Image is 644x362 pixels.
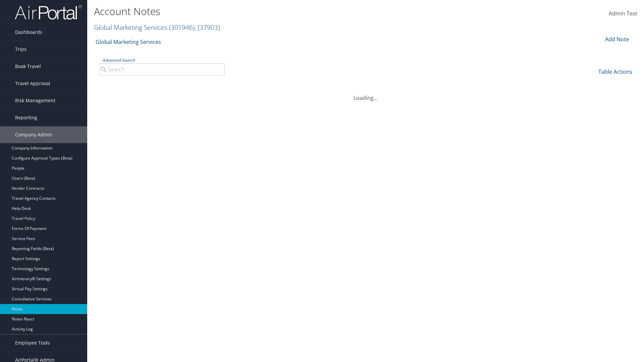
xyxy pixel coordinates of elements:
div: Add Note [600,35,632,43]
span: Trips [15,41,26,58]
a: Admin Test [609,3,637,24]
img: airportal-logo.png [15,4,82,20]
span: Company Admin [15,126,52,143]
span: Reporting [15,109,37,126]
span: Risk Management [15,92,55,109]
span: Admin Test [609,10,637,17]
span: Employee Tools [15,335,50,351]
a: Global Marketing Services [94,23,220,32]
h1: Account Notes [94,4,456,18]
div: Loading... [94,86,637,102]
span: , [ 37903 ] [195,23,220,32]
span: Travel Approval [15,75,50,92]
a: Table Actions [598,68,632,75]
input: Advanced Search [99,63,225,75]
span: ( 301946 ) [169,23,195,32]
span: Dashboards [15,24,42,41]
span: Book Travel [15,58,41,75]
a: Advanced Search [102,57,135,63]
a: Global Marketing Services [96,35,161,49]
